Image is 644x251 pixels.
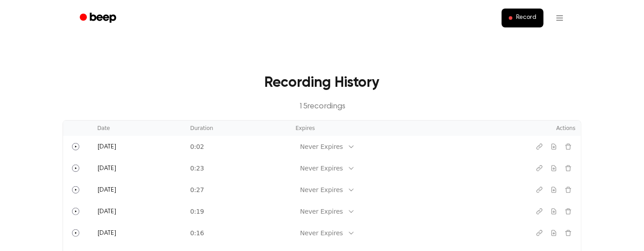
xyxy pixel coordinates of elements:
[97,144,116,150] span: [DATE]
[561,183,576,197] button: Delete recording
[516,14,536,22] span: Record
[532,204,547,219] button: Copy link
[68,226,83,240] button: Play
[300,142,343,152] div: Never Expires
[300,185,343,195] div: Never Expires
[532,139,547,154] button: Copy link
[509,121,581,136] th: Actions
[561,226,576,240] button: Delete recording
[185,201,290,222] td: 0:19
[532,161,547,175] button: Copy link
[185,222,290,244] td: 0:16
[547,226,561,240] button: Download recording
[561,204,576,219] button: Delete recording
[290,121,509,136] th: Expires
[185,121,290,136] th: Duration
[547,161,561,175] button: Download recording
[532,183,547,197] button: Copy link
[97,230,116,237] span: [DATE]
[77,72,567,94] h3: Recording History
[73,9,124,27] a: Beep
[77,101,567,113] p: 15 recording s
[547,183,561,197] button: Download recording
[547,139,561,154] button: Download recording
[502,9,544,27] button: Record
[97,187,116,193] span: [DATE]
[97,166,116,172] span: [DATE]
[68,139,83,154] button: Play
[68,204,83,219] button: Play
[68,183,83,197] button: Play
[97,209,116,215] span: [DATE]
[92,121,185,136] th: Date
[300,207,343,216] div: Never Expires
[561,161,576,175] button: Delete recording
[549,7,571,29] button: Open menu
[561,139,576,154] button: Delete recording
[300,164,343,173] div: Never Expires
[300,229,343,238] div: Never Expires
[185,157,290,179] td: 0:23
[68,161,83,175] button: Play
[185,179,290,201] td: 0:27
[532,226,547,240] button: Copy link
[185,136,290,157] td: 0:02
[547,204,561,219] button: Download recording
